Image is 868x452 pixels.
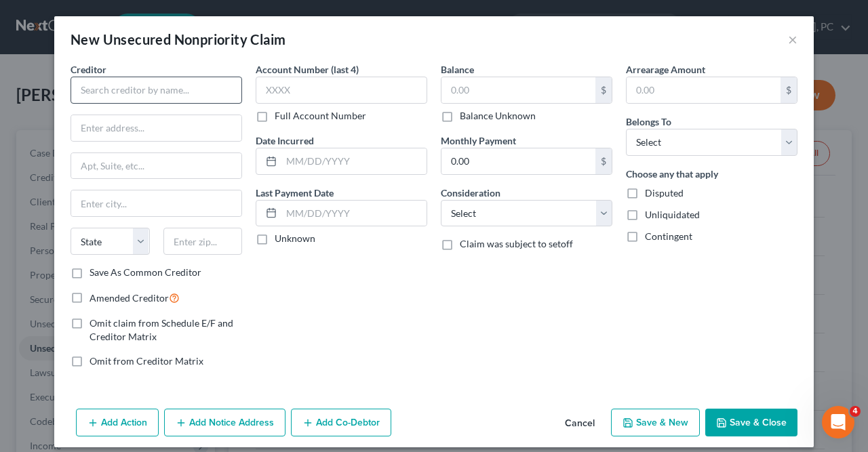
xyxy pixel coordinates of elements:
input: 0.00 [441,77,595,103]
input: Enter address... [71,115,241,141]
div: New Unsecured Nonpriority Claim [71,30,285,49]
label: Full Account Number [275,109,366,123]
input: 0.00 [627,77,781,103]
span: Creditor [71,64,106,75]
input: Enter city... [71,190,241,216]
input: Search creditor by name... [71,77,242,104]
button: Add Notice Address [164,409,285,437]
label: Account Number (last 4) [256,62,359,77]
input: MM/DD/YYYY [281,201,427,226]
div: $ [781,77,797,103]
span: 4 [850,406,861,417]
span: Contingent [645,230,692,242]
label: Monthly Payment [441,133,516,148]
label: Consideration [441,186,500,200]
input: 0.00 [441,148,595,174]
iframe: Intercom live chat [822,406,854,438]
span: Unliquidated [645,209,700,220]
label: Date Incurred [256,133,314,148]
button: Add Action [76,409,159,437]
span: Claim was subject to setoff [460,238,573,249]
label: Balance [441,62,474,77]
button: Save & Close [705,409,797,437]
button: × [788,31,797,47]
label: Choose any that apply [626,167,718,181]
input: MM/DD/YYYY [281,148,427,174]
button: Cancel [554,410,606,437]
button: Save & New [611,409,700,437]
div: $ [595,77,612,103]
input: Apt, Suite, etc... [71,153,241,179]
span: Belongs To [626,116,671,127]
span: Omit claim from Schedule E/F and Creditor Matrix [90,317,233,342]
span: Amended Creditor [90,292,169,304]
input: Enter zip... [163,228,243,255]
span: Disputed [645,187,684,199]
label: Balance Unknown [460,109,536,123]
div: $ [595,148,612,174]
span: Omit from Creditor Matrix [90,355,203,367]
input: XXXX [256,77,427,104]
label: Arrearage Amount [626,62,705,77]
button: Add Co-Debtor [291,409,391,437]
label: Unknown [275,232,315,245]
label: Last Payment Date [256,186,334,200]
label: Save As Common Creditor [90,266,201,279]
